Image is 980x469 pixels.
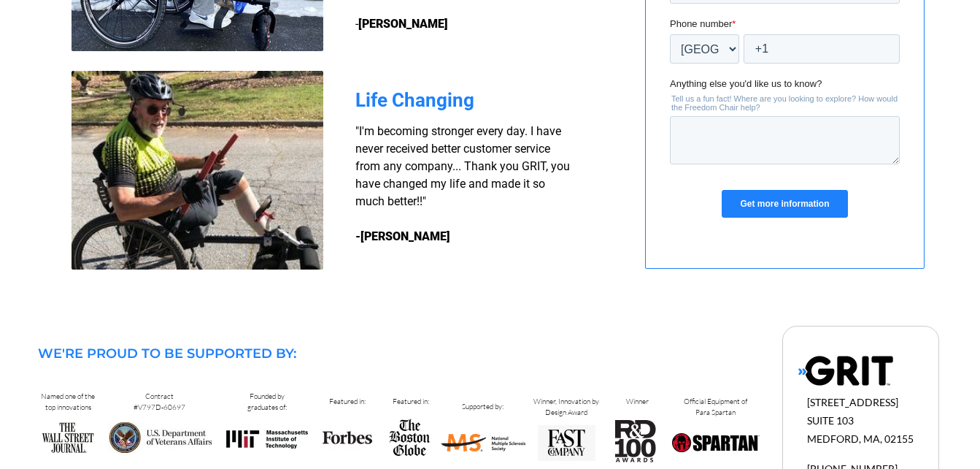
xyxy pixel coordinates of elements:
[393,397,429,406] span: Featured in:
[355,89,474,111] span: Life Changing
[533,397,599,417] span: Winner, Innovation by Design Award
[462,402,503,411] span: Supported by:
[807,396,898,408] span: [STREET_ADDRESS]
[355,229,450,243] strong: -[PERSON_NAME]
[247,392,287,412] span: Founded by graduates of:
[358,17,448,31] strong: [PERSON_NAME]
[626,397,649,406] span: Winner
[41,392,95,412] span: Named one of the top innovations
[807,414,854,427] span: SUITE 103
[134,392,185,412] span: Contract #V797D-60697
[355,124,570,208] span: "I'm becoming stronger every day. I have never received better customer service from any company....
[807,432,914,445] span: MEDFORD, MA, 02155
[329,397,366,406] span: Featured in:
[38,346,296,362] span: WE'RE PROUD TO BE SUPPORTED BY:
[684,397,747,417] span: Official Equipment of Para Spartan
